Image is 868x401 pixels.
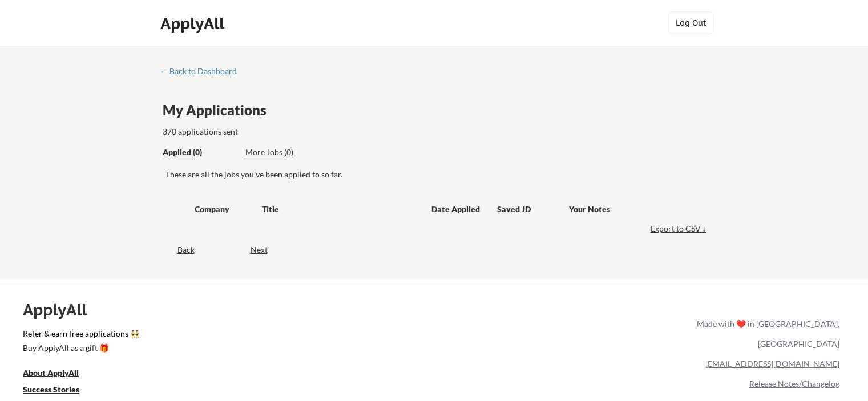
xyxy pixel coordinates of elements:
[160,67,245,75] div: ← Back to Dashboard
[23,383,95,398] a: Success Stories
[160,14,228,33] div: ApplyAll
[23,330,458,342] a: Refer & earn free applications 👯‍♀️
[163,126,383,137] div: 370 applications sent
[569,204,699,215] div: Your Notes
[749,379,839,388] a: Release Notes/Changelog
[692,314,839,354] div: Made with ❤️ in [GEOGRAPHIC_DATA], [GEOGRAPHIC_DATA]
[23,300,100,319] div: ApplyAll
[160,244,195,256] div: Back
[160,67,245,78] a: ← Back to Dashboard
[705,359,839,368] a: [EMAIL_ADDRESS][DOMAIN_NAME]
[23,342,137,356] a: Buy ApplyAll as a gift 🎁
[251,244,281,256] div: Next
[23,368,79,378] u: About ApplyAll
[497,199,569,219] div: Saved JD
[23,367,95,381] a: About ApplyAll
[23,384,79,394] u: Success Stories
[245,147,329,159] div: These are job applications we think you'd be a good fit for, but couldn't apply you to automatica...
[651,223,709,234] div: Export to CSV ↓
[163,147,237,159] div: These are all the jobs you've been applied to so far.
[431,204,482,215] div: Date Applied
[245,147,329,158] div: More Jobs (0)
[165,169,709,180] div: These are all the jobs you've been applied to so far.
[668,11,714,34] button: Log Out
[262,204,421,215] div: Title
[195,204,252,215] div: Company
[23,344,137,352] div: Buy ApplyAll as a gift 🎁
[163,147,237,158] div: Applied (0)
[163,103,276,117] div: My Applications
